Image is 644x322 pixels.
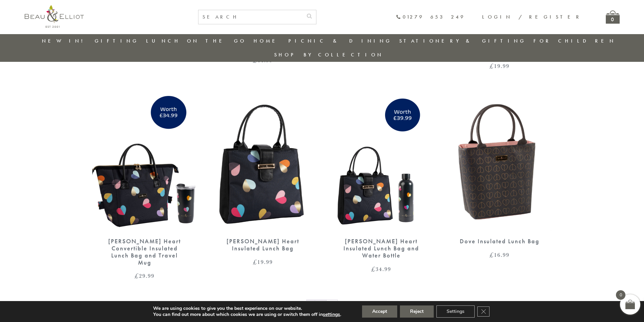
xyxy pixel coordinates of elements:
[198,10,303,24] input: SEARCH
[371,265,391,273] bdi: 34.99
[315,300,326,311] a: Page 2
[135,272,139,280] span: £
[211,96,315,231] img: Emily Heart Insulated Lunch Bag
[25,5,84,28] img: logo
[92,299,552,313] nav: Product Pagination
[490,62,509,70] bdi: 19.99
[323,312,340,318] button: settings
[400,305,434,318] button: Reject
[399,38,526,44] a: Stationery & Gifting
[482,14,582,20] a: Login / Register
[490,62,494,70] span: £
[42,38,87,44] a: New in!
[396,14,465,20] a: 01279 653 249
[135,272,154,280] bdi: 29.99
[95,38,139,44] a: Gifting
[104,238,185,266] div: [PERSON_NAME] Heart Convertible Insulated Lunch Bag and Travel Mug
[92,96,197,231] img: Emily Heart Convertible Lunch Bag and Travel Mug
[146,38,246,44] a: Lunch On The Go
[459,238,540,245] div: Dove Insulated Lunch Bag
[92,96,197,279] a: Emily Heart Convertible Lunch Bag and Travel Mug [PERSON_NAME] Heart Convertible Insulated Lunch ...
[288,38,392,44] a: Picnic & Dining
[436,305,475,318] button: Settings
[490,251,494,259] span: £
[329,96,434,231] img: Emily Heart Insulated Lunch Bag and Water Bottle
[477,306,490,317] button: Close GDPR Cookie Banner
[371,265,376,273] span: £
[341,238,422,259] div: [PERSON_NAME] Heart Insulated Lunch Bag and Water Bottle
[222,238,304,252] div: [PERSON_NAME] Heart Insulated Lunch Bag
[327,300,337,311] a: →
[153,312,341,318] p: You can find out more about which cookies we are using or switch them off in .
[447,96,551,231] img: Dove Insulated Lunch Bag
[329,96,434,272] a: Emily Heart Insulated Lunch Bag and Water Bottle [PERSON_NAME] Heart Insulated Lunch Bag and Wate...
[616,290,625,300] span: 0
[211,96,315,265] a: Emily Heart Insulated Lunch Bag [PERSON_NAME] Heart Insulated Lunch Bag £19.99
[253,258,257,266] span: £
[490,251,509,259] bdi: 16.99
[362,305,397,318] button: Accept
[153,305,341,312] p: We are using cookies to give you the best experience on our website.
[274,51,383,58] a: Shop by collection
[254,38,281,44] a: Home
[606,10,620,24] a: 0
[533,38,616,44] a: For Children
[447,96,552,258] a: Dove Insulated Lunch Bag Dove Insulated Lunch Bag £16.99
[307,300,315,311] span: Page 1
[253,258,273,266] bdi: 19.99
